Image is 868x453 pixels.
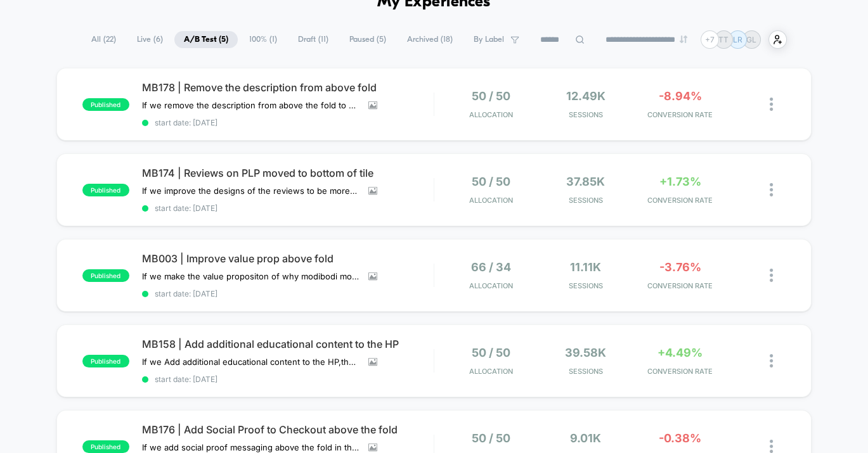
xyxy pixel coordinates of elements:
[142,442,359,452] span: If we add social proof messaging above the fold in the checkout,then conversions will increase,be...
[770,269,773,282] img: close
[770,440,773,453] img: close
[82,440,129,453] span: published
[142,118,434,127] span: start date: [DATE]
[142,423,434,436] span: MB176 | Add Social Proof to Checkout above the fold
[541,281,630,290] span: Sessions
[82,31,126,48] span: All ( 22 )
[658,89,701,103] span: -8.94%
[142,186,359,196] span: If we improve the designs of the reviews to be more visible and credible,then conversions will in...
[733,35,742,44] p: LR
[659,431,701,445] span: -0.38%
[127,31,172,48] span: Live ( 6 )
[541,196,630,205] span: Sessions
[288,31,338,48] span: Draft ( 11 )
[570,260,601,274] span: 11.11k
[636,281,724,290] span: CONVERSION RATE
[770,98,773,111] img: close
[142,374,434,384] span: start date: [DATE]
[541,367,630,376] span: Sessions
[636,367,724,376] span: CONVERSION RATE
[142,289,434,298] span: start date: [DATE]
[240,31,287,48] span: 100% ( 1 )
[142,252,434,265] span: MB003 | Improve value prop above fold
[565,346,606,359] span: 39.58k
[398,31,462,48] span: Archived ( 18 )
[657,346,703,359] span: +4.49%
[472,431,510,445] span: 50 / 50
[746,35,756,44] p: GL
[566,89,606,103] span: 12.49k
[469,196,513,205] span: Allocation
[566,175,605,188] span: 37.85k
[142,203,434,213] span: start date: [DATE]
[82,355,129,367] span: published
[570,431,601,445] span: 9.01k
[82,98,129,111] span: published
[659,175,701,188] span: +1.73%
[471,260,511,274] span: 66 / 34
[541,110,630,119] span: Sessions
[469,281,513,290] span: Allocation
[474,35,504,44] span: By Label
[472,346,510,359] span: 50 / 50
[142,338,434,350] span: MB158 | Add additional educational content to the HP
[770,354,773,367] img: close
[142,167,434,179] span: MB174 | Reviews on PLP moved to bottom of tile
[472,89,510,103] span: 50 / 50
[636,196,724,205] span: CONVERSION RATE
[701,30,719,49] div: + 7
[82,269,129,282] span: published
[770,183,773,196] img: close
[472,175,510,188] span: 50 / 50
[469,110,513,119] span: Allocation
[82,184,129,196] span: published
[174,31,238,48] span: A/B Test ( 5 )
[142,357,359,367] span: If we Add additional educational content to the HP,then CTR will increase,because visitors are be...
[718,35,729,44] p: TT
[142,271,359,281] span: If we make the value propositon of why modibodi more clear above the fold,then conversions will i...
[659,260,701,274] span: -3.76%
[142,81,434,94] span: MB178 | Remove the description from above fold
[469,367,513,376] span: Allocation
[142,100,359,110] span: If we remove the description from above the fold to bring key content above the fold,then convers...
[636,110,724,119] span: CONVERSION RATE
[340,31,396,48] span: Paused ( 5 )
[680,35,687,43] img: end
